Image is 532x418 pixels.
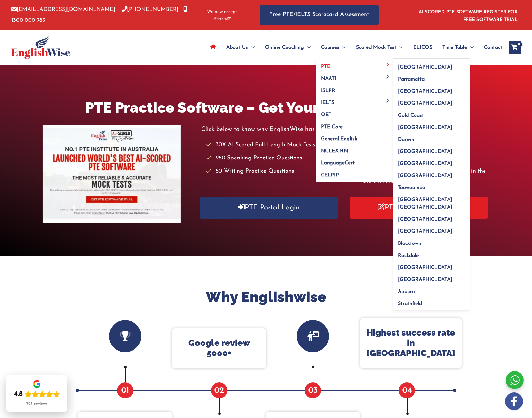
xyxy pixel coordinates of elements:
[316,71,393,83] a: NAATIMenu Toggle
[265,36,304,59] span: Online Coaching
[393,223,470,235] a: [GEOGRAPHIC_DATA]
[393,211,470,223] a: [GEOGRAPHIC_DATA]
[398,65,452,70] span: [GEOGRAPHIC_DATA]
[396,36,403,59] span: Menu Toggle
[399,382,415,398] span: 04
[117,382,133,398] span: 01
[398,241,421,246] span: Blacktown
[393,83,470,95] a: [GEOGRAPHIC_DATA]
[305,382,321,398] span: 03
[398,137,414,142] span: Darwin
[393,192,470,211] a: [GEOGRAPHIC_DATA] [GEOGRAPHIC_DATA]
[26,401,47,406] div: 725 reviews
[260,5,379,25] a: Free PTE/IELTS Scorecard Assessment
[321,36,339,59] span: Courses
[479,36,502,59] a: Contact
[316,107,393,119] a: OET
[321,100,334,105] span: IELTS
[339,36,346,59] span: Menu Toggle
[11,7,187,23] a: 1300 000 783
[321,124,343,130] span: PTE Core
[321,112,331,117] span: OET
[393,95,470,107] a: [GEOGRAPHIC_DATA]
[393,156,470,168] a: [GEOGRAPHIC_DATA]
[221,36,260,59] a: About UsMenu Toggle
[398,149,452,154] span: [GEOGRAPHIC_DATA]
[14,390,60,399] div: Rating: 4.8 out of 5
[393,132,470,144] a: Darwin
[398,161,452,166] span: [GEOGRAPHIC_DATA]
[213,17,231,20] img: Afterpay-Logo
[442,36,467,59] span: Time Table
[393,295,470,310] a: Strathfield
[316,155,393,167] a: LanguageCert
[413,36,432,59] span: ELICOS
[178,338,260,359] p: Google review 5000+
[321,160,355,166] span: LanguageCert
[398,289,415,294] span: Auburn
[419,10,518,22] a: AI SCORED PTE SOFTWARE REGISTER FOR FREE SOFTWARE TRIAL
[398,113,424,118] span: Gold Coast
[207,9,237,15] span: We now accept
[398,173,452,178] span: [GEOGRAPHIC_DATA]
[43,125,181,223] img: pte-institute-main
[393,167,470,180] a: [GEOGRAPHIC_DATA]
[11,7,115,12] a: [EMAIL_ADDRESS][DOMAIN_NAME]
[211,382,227,398] span: 02
[393,260,470,272] a: [GEOGRAPHIC_DATA]
[316,131,393,143] a: General English
[398,77,425,82] span: Parramatta
[316,95,393,107] a: IELTSMenu Toggle
[316,119,393,131] a: PTE Core
[321,149,348,154] span: NCLEX RN
[200,197,338,219] a: PTE Portal Login
[321,64,330,69] span: PTE
[201,124,489,135] p: Click below to know why EnglishWise has worlds best AI scored PTE software
[206,140,345,150] li: 30X AI Scored Full Length Mock Tests
[321,76,336,81] span: NAATI
[393,180,470,192] a: Toowoomba
[206,153,345,164] li: 250 Speaking Practice Questions
[393,71,470,83] a: Parramatta
[205,36,502,59] nav: Site Navigation: Main Menu
[248,36,255,59] span: Menu Toggle
[393,271,470,284] a: [GEOGRAPHIC_DATA]
[73,288,459,307] h2: Why Englishwise
[206,166,345,177] li: 50 Writing Practice Questions
[398,89,452,94] span: [GEOGRAPHIC_DATA]
[398,197,452,210] span: [GEOGRAPHIC_DATA] [GEOGRAPHIC_DATA]
[316,82,393,95] a: ISLPR
[356,36,396,59] span: Scored Mock Test
[393,247,470,260] a: Rockdale
[316,167,393,182] a: CELPIP
[316,143,393,155] a: NCLEX RN
[398,185,425,190] span: Toowoomba
[316,36,351,59] a: CoursesMenu Toggle
[384,99,391,102] span: Menu Toggle
[509,41,521,54] a: View Shopping Cart, empty
[393,59,470,71] a: [GEOGRAPHIC_DATA]
[366,328,455,359] p: Highest success rate in [GEOGRAPHIC_DATA]
[408,36,437,59] a: ELICOS
[122,7,178,12] a: [PHONE_NUMBER]
[398,277,452,282] span: [GEOGRAPHIC_DATA]
[393,107,470,120] a: Gold Coast
[321,136,357,141] span: General English
[398,229,452,234] span: [GEOGRAPHIC_DATA]
[398,125,452,130] span: [GEOGRAPHIC_DATA]
[484,36,502,59] span: Contact
[393,284,470,296] a: Auburn
[398,253,419,258] span: Rockdale
[398,301,422,306] span: Strathfield
[393,235,470,248] a: Blacktown
[226,36,248,59] span: About Us
[14,390,23,399] div: 4.8
[321,173,339,178] span: CELPIP
[43,98,490,118] h1: PTE Practice Software – Get Your PTE Score With AI
[316,58,393,71] a: PTEMenu Toggle
[384,63,391,66] span: Menu Toggle
[467,36,474,59] span: Menu Toggle
[415,4,521,25] aside: Header Widget 1
[384,75,391,78] span: Menu Toggle
[398,265,452,270] span: [GEOGRAPHIC_DATA]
